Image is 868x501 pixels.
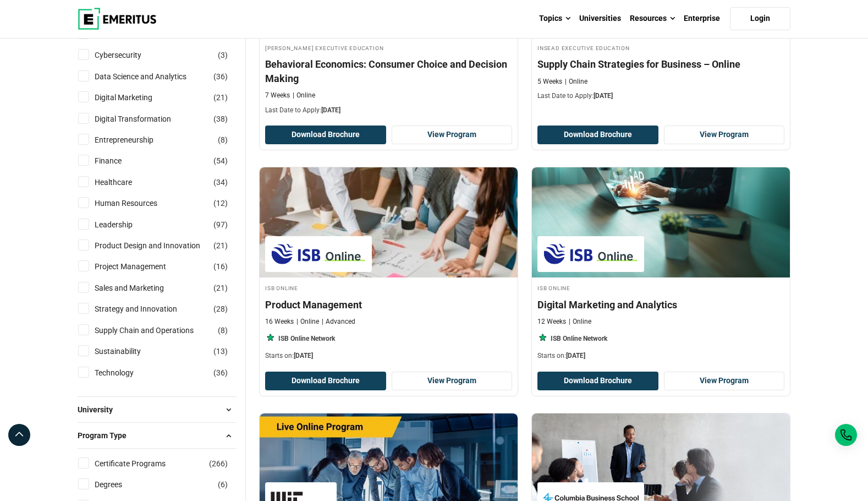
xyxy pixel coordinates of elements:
[664,372,785,390] a: View Program
[265,317,294,326] p: 16 Weeks
[213,303,228,315] span: ( )
[265,351,512,361] p: Starts on:
[213,239,228,252] span: ( )
[218,49,228,61] span: ( )
[221,135,225,144] span: 8
[730,7,790,30] a: Login
[95,324,216,336] a: Supply Chain and Operations
[95,367,156,379] a: Technology
[221,326,225,335] span: 8
[95,478,144,491] a: Degrees
[216,72,225,81] span: 36
[95,303,199,315] a: Strategy and Innovation
[265,57,512,85] h4: Behavioral Economics: Consumer Choice and Decision Making
[95,49,163,61] a: Cybersecurity
[213,70,228,83] span: ( )
[213,345,228,357] span: ( )
[78,401,237,418] button: University
[218,324,228,336] span: ( )
[537,283,784,292] h4: ISB Online
[537,298,784,312] h4: Digital Marketing and Analytics
[293,91,315,100] p: Online
[216,368,225,377] span: 36
[213,176,228,188] span: ( )
[265,126,386,144] button: Download Brochure
[322,317,355,326] p: Advanced
[95,239,222,252] a: Product Design and Innovation
[212,459,225,468] span: 266
[551,334,607,344] p: ISB Online Network
[321,106,340,114] span: [DATE]
[271,242,366,266] img: ISB Online
[95,113,193,125] a: Digital Transformation
[213,91,228,104] span: ( )
[213,219,228,231] span: ( )
[95,155,144,167] a: Finance
[265,43,512,52] h4: [PERSON_NAME] Executive Education
[537,126,658,144] button: Download Brochure
[213,155,228,167] span: ( )
[664,126,785,144] a: View Program
[294,352,313,360] span: [DATE]
[216,93,225,102] span: 21
[569,317,591,326] p: Online
[221,51,225,59] span: 3
[260,167,518,277] img: Product Management | Online Product Design and Innovation Course
[216,241,225,250] span: 21
[95,282,186,294] a: Sales and Marketing
[216,115,225,123] span: 38
[265,91,290,100] p: 7 Weeks
[216,304,225,313] span: 28
[392,372,513,390] a: View Program
[218,478,228,491] span: ( )
[218,134,228,146] span: ( )
[216,262,225,271] span: 16
[95,197,179,209] a: Human Resources
[95,91,174,104] a: Digital Marketing
[78,404,122,416] span: University
[532,167,790,366] a: Digital Marketing Course by ISB Online - August 13, 2025 ISB Online ISB Online Digital Marketing ...
[216,220,225,229] span: 97
[565,77,587,86] p: Online
[213,260,228,273] span: ( )
[278,334,335,344] p: ISB Online Network
[216,347,225,356] span: 13
[265,106,512,115] p: Last Date to Apply:
[221,480,225,489] span: 6
[265,372,386,390] button: Download Brochure
[95,458,188,470] a: Certificate Programs
[209,458,228,470] span: ( )
[95,345,163,357] a: Sustainability
[296,317,319,326] p: Online
[260,167,518,366] a: Product Design and Innovation Course by ISB Online - August 13, 2025 ISB Online ISB Online Produc...
[532,167,790,277] img: Digital Marketing and Analytics | Online Digital Marketing Course
[78,427,237,444] button: Program Type
[594,92,613,100] span: [DATE]
[216,178,225,187] span: 34
[537,91,784,101] p: Last Date to Apply:
[95,219,155,231] a: Leadership
[537,77,562,86] p: 5 Weeks
[265,298,512,312] h4: Product Management
[216,156,225,165] span: 54
[216,199,225,208] span: 12
[95,176,154,188] a: Healthcare
[566,352,585,360] span: [DATE]
[95,70,208,83] a: Data Science and Analytics
[213,367,228,379] span: ( )
[543,242,639,266] img: ISB Online
[537,317,566,326] p: 12 Weeks
[95,134,175,146] a: Entrepreneurship
[537,57,784,71] h4: Supply Chain Strategies for Business – Online
[537,351,784,361] p: Starts on:
[213,282,228,294] span: ( )
[95,260,188,273] a: Project Management
[265,283,512,292] h4: ISB Online
[213,113,228,125] span: ( )
[78,429,135,442] span: Program Type
[213,197,228,209] span: ( )
[537,43,784,52] h4: INSEAD Executive Education
[537,372,658,390] button: Download Brochure
[216,284,225,292] span: 21
[392,126,513,144] a: View Program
